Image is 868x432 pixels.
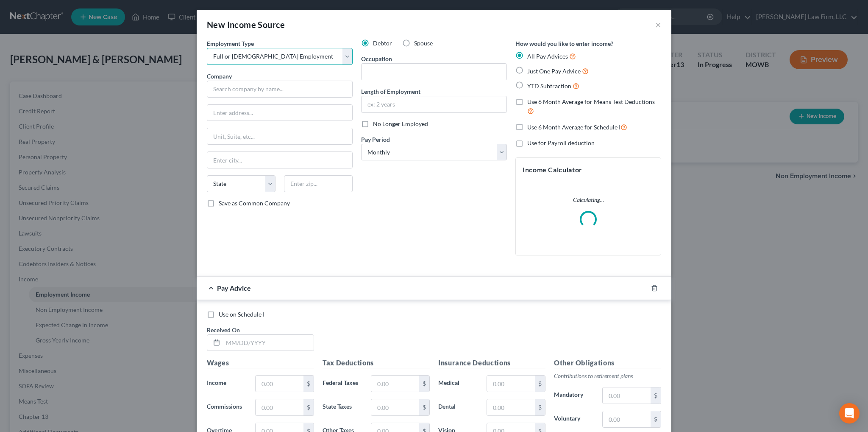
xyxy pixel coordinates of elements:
[207,128,352,144] input: Unit, Suite, etc...
[219,199,290,207] span: Save as Common Company
[419,376,429,392] div: $
[203,399,251,416] label: Commissions
[284,175,353,192] input: Enter zip...
[207,152,352,168] input: Enter city...
[256,376,303,392] input: 0.00
[419,399,429,415] div: $
[361,136,390,143] span: Pay Period
[207,358,314,368] h5: Wages
[318,375,367,392] label: Federal Taxes
[535,376,545,392] div: $
[318,399,367,416] label: State Taxes
[303,376,314,392] div: $
[207,105,352,121] input: Enter address...
[362,96,506,112] input: ex: 2 years
[361,54,392,63] label: Occupation
[207,73,232,80] span: Company
[655,20,661,30] button: ×
[603,411,651,427] input: 0.00
[535,399,545,415] div: $
[373,120,428,127] span: No Longer Employed
[434,399,482,416] label: Dental
[414,39,433,47] span: Spouse
[523,196,654,204] p: Calculating...
[651,387,661,404] div: $
[550,411,598,428] label: Voluntary
[207,40,254,47] span: Employment Type
[438,358,545,368] h5: Insurance Deductions
[487,376,535,392] input: 0.00
[527,67,581,75] span: Just One Pay Advice
[323,358,430,368] h5: Tax Deductions
[527,123,620,131] span: Use 6 Month Average for Schedule I
[554,372,661,380] p: Contributions to retirement plans
[207,81,353,98] input: Search company by name...
[303,399,314,415] div: $
[550,387,598,404] label: Mandatory
[651,411,661,427] div: $
[219,311,264,318] span: Use on Schedule I
[256,399,303,415] input: 0.00
[362,64,506,80] input: --
[527,82,571,90] span: YTD Subtraction
[527,53,568,60] span: All Pay Advices
[527,98,655,105] span: Use 6 Month Average for Means Test Deductions
[207,326,240,334] span: Received On
[361,87,420,96] label: Length of Employment
[515,39,613,48] label: How would you like to enter income?
[554,358,661,368] h5: Other Obligations
[603,387,651,404] input: 0.00
[839,403,860,424] div: Open Intercom Messenger
[371,376,419,392] input: 0.00
[207,379,226,386] span: Income
[434,375,482,392] label: Medical
[373,39,392,47] span: Debtor
[523,165,654,175] h5: Income Calculator
[371,399,419,415] input: 0.00
[527,139,595,146] span: Use for Payroll deduction
[223,335,314,351] input: MM/DD/YYYY
[217,284,251,292] span: Pay Advice
[207,19,285,31] div: New Income Source
[487,399,535,415] input: 0.00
